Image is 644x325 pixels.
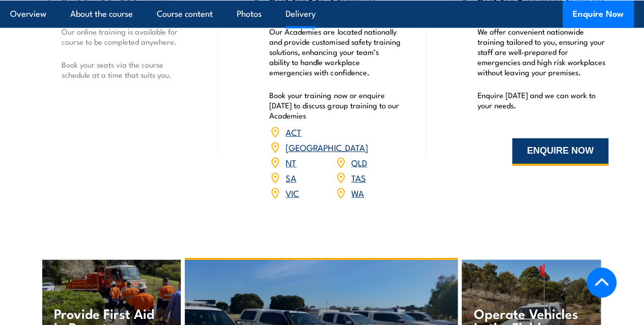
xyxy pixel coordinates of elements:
[286,187,299,199] a: VIC
[478,26,608,77] p: We offer convenient nationwide training tailored to you, ensuring your staff are well-prepared fo...
[351,187,364,199] a: WA
[62,26,192,47] p: Our online training is available for course to be completed anywhere.
[286,126,301,138] a: ACT
[62,60,192,80] p: Book your seats via the course schedule at a time that suits you.
[478,90,608,110] p: Enquire [DATE] and we can work to your needs.
[286,171,296,184] a: SA
[351,156,367,168] a: QLD
[512,138,608,166] button: ENQUIRE NOW
[351,171,366,184] a: TAS
[269,90,400,121] p: Book your training now or enquire [DATE] to discuss group training to our Academies
[286,156,296,168] a: NT
[286,141,368,153] a: [GEOGRAPHIC_DATA]
[269,26,400,77] p: Our Academies are located nationally and provide customised safety training solutions, enhancing ...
